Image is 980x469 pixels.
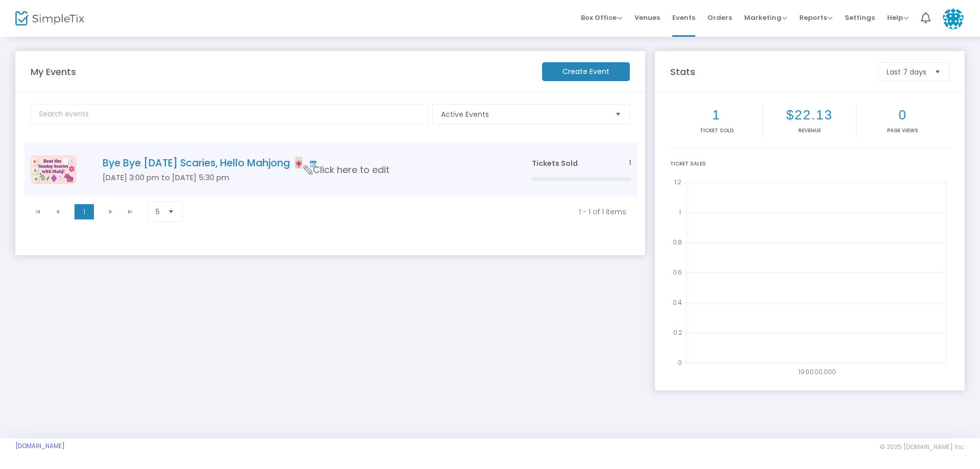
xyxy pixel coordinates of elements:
[164,202,178,221] button: Select
[634,5,660,31] span: Venues
[673,268,682,277] text: 0.6
[201,207,626,217] kendo-pager-info: 1 - 1 of 1 items
[24,142,638,197] div: Data table
[103,173,501,182] h5: [DATE] 3:00 pm to [DATE] 5:30 pm
[859,127,947,134] p: Page Views
[665,65,873,79] m-panel-title: Stats
[581,13,622,22] span: Box Office
[887,67,926,77] span: Last 7 days
[674,178,681,186] text: 1.2
[672,5,695,31] span: Events
[880,443,965,451] span: © 2025 [DOMAIN_NAME] Inc.
[26,65,537,79] m-panel-title: My Events
[75,204,94,219] span: Page 1
[611,105,625,124] button: Select
[31,104,429,125] input: Search events
[679,208,681,216] text: 1
[765,127,853,134] p: Revenue
[798,367,836,376] text: 19:00:00.000
[542,62,630,81] m-button: Create Event
[304,163,389,177] span: Click here to edit
[670,160,949,167] div: Ticket Sales
[887,13,909,22] span: Help
[765,107,853,123] h2: $22.13
[859,107,947,123] h2: 0
[673,328,682,337] text: 0.2
[673,238,682,246] text: 0.8
[799,13,832,22] span: Reports
[672,127,761,134] p: Ticket sold
[629,158,631,168] span: 1
[441,109,607,119] span: Active Events
[930,63,945,81] button: Select
[744,13,787,22] span: Marketing
[156,207,160,217] span: 5
[103,157,501,169] h4: Bye Bye [DATE] Scaries, Hello Mahjong 🀄
[672,107,761,123] h2: 1
[15,442,65,450] a: [DOMAIN_NAME]
[31,155,77,184] img: ChatGPTImageAug132025045232PM.png
[845,5,875,31] span: Settings
[532,158,578,168] span: Tickets Sold
[673,298,682,307] text: 0.4
[707,5,732,31] span: Orders
[678,358,682,367] text: 0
